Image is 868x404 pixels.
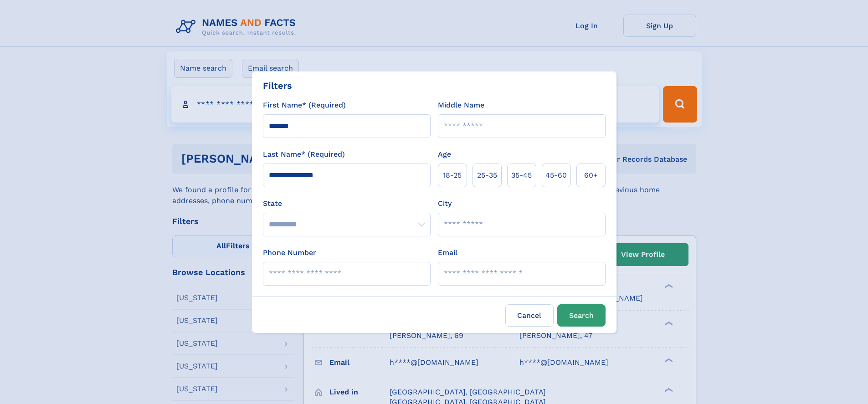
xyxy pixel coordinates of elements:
[545,170,567,181] span: 45‑60
[505,304,554,327] label: Cancel
[438,198,452,209] label: City
[263,100,346,111] label: First Name* (Required)
[263,198,431,209] label: State
[438,149,451,160] label: Age
[438,100,484,111] label: Middle Name
[511,170,532,181] span: 35‑45
[263,247,316,258] label: Phone Number
[584,170,598,181] span: 60+
[263,149,345,160] label: Last Name* (Required)
[263,79,292,92] div: Filters
[477,170,497,181] span: 25‑35
[438,247,457,258] label: Email
[443,170,462,181] span: 18‑25
[557,304,606,327] button: Search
